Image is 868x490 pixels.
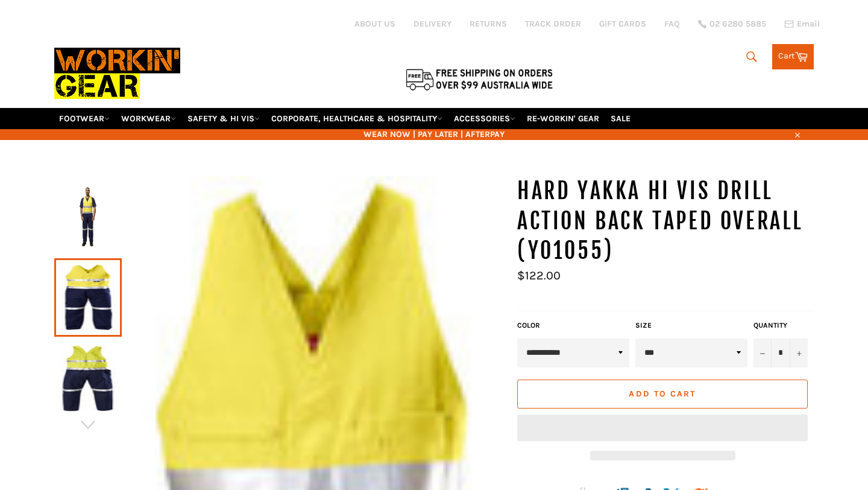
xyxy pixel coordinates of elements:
a: GIFT CARDS [599,18,646,30]
button: Reduce item quantity by one [753,339,772,367]
a: RE-WORKIN' GEAR [522,108,604,129]
span: $122.00 [517,269,561,282]
img: Flat $9.95 shipping Australia wide [404,66,555,92]
span: WEAR NOW | PAY LATER | AFTERPAY [54,129,814,140]
img: Workin Gear leaders in Workwear, Safety Boots, PPE, Uniforms. Australia's No.1 in Workwear [54,39,180,107]
a: Email [784,19,820,29]
a: DELIVERY [414,18,451,30]
a: CORPORATE, HEALTHCARE & HOSPITALITY [266,108,447,129]
a: ACCESSORIES [449,108,520,129]
a: TRACK ORDER [525,18,581,30]
a: SALE [606,108,635,129]
h1: HARD YAKKA Hi Vis Drill Action Back Taped Overall (Y01055) [517,176,814,266]
button: Add to Cart [517,380,808,409]
label: Color [517,320,629,331]
a: ABOUT US [354,18,395,30]
span: Add to Cart [629,389,696,399]
button: Increase item quantity by one [790,339,808,367]
a: Cart [772,44,814,69]
span: Email [797,20,820,28]
a: SAFETY & HI VIS [183,108,265,129]
span: 02 6280 5885 [709,20,766,28]
label: Quantity [753,320,808,331]
label: Size [635,320,747,331]
img: HARD YAKKA Hi Vis Drill Action Back Taped Overall (Y01055) - Workin' Gear [60,183,116,250]
a: RETURNS [470,18,507,30]
a: 02 6280 5885 [698,20,766,28]
a: FOOTWEAR [54,108,115,129]
a: FAQ [664,18,680,30]
img: HARD YAKKA Hi Vis Drill Action Back Taped Overall (Y01055) - Workin' Gear [60,345,116,412]
a: WORKWEAR [116,108,181,129]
